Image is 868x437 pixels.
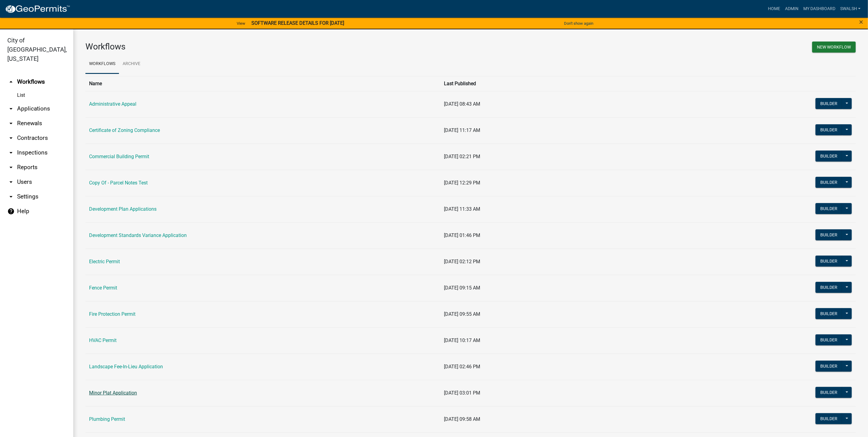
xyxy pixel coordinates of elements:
span: [DATE] 09:55 AM [444,311,481,317]
button: Don't show again [562,18,596,28]
span: [DATE] 12:29 PM [444,180,481,186]
span: [DATE] 10:17 AM [444,337,481,343]
a: Certificate of Zoning Compliance [89,127,160,133]
span: [DATE] 02:21 PM [444,154,481,159]
button: New Workflow [812,42,856,53]
span: [DATE] 02:12 PM [444,259,481,264]
a: View [234,18,248,28]
span: [DATE] 03:01 PM [444,390,481,396]
button: Builder [816,334,842,345]
i: arrow_drop_down [7,164,15,171]
a: swalsh [838,3,863,15]
span: [DATE] 02:46 PM [444,364,481,370]
th: Last Published [441,76,706,91]
a: Electric Permit [89,259,120,264]
a: My Dashboard [801,3,838,15]
i: arrow_drop_down [7,105,15,112]
a: Archive [119,54,144,74]
button: Builder [816,151,842,162]
button: Builder [816,177,842,188]
h3: Workflows [85,42,466,52]
a: Workflows [85,54,119,74]
a: Fire Protection Permit [89,311,135,317]
a: HVAC Permit [89,337,117,343]
i: arrow_drop_down [7,149,15,156]
a: Fence Permit [89,285,117,291]
span: [DATE] 09:15 AM [444,285,481,291]
a: Administrative Appeal [89,101,136,107]
a: Admin [783,3,801,15]
a: Plumbing Permit [89,416,125,422]
a: Home [765,3,783,15]
button: Builder [816,124,842,135]
i: arrow_drop_down [7,178,15,186]
i: arrow_drop_down [7,134,15,142]
span: [DATE] 01:46 PM [444,232,481,238]
i: help [7,208,15,215]
a: Landscape Fee-In-Lieu Application [89,364,163,370]
i: arrow_drop_down [7,193,15,200]
button: Builder [816,387,842,398]
a: Development Plan Applications [89,206,157,212]
span: [DATE] 09:58 AM [444,416,481,422]
a: Development Standards Variance Application [89,232,187,238]
span: [DATE] 08:43 AM [444,101,481,107]
button: Builder [816,203,842,214]
i: arrow_drop_down [7,120,15,127]
a: Copy Of - Parcel Notes Test [89,180,148,186]
a: Minor Plat Application [89,390,137,396]
button: Builder [816,308,842,319]
a: Commercial Building Permit [89,154,149,159]
button: Builder [816,413,842,424]
button: Builder [816,361,842,372]
button: Builder [816,256,842,267]
th: Name [85,76,441,91]
button: Builder [816,98,842,109]
strong: SOFTWARE RELEASE DETAILS FOR [DATE] [251,20,344,26]
span: × [859,18,863,26]
button: Close [859,18,863,26]
button: Builder [816,282,842,293]
i: arrow_drop_up [7,78,15,86]
button: Builder [816,229,842,240]
span: [DATE] 11:17 AM [444,127,481,133]
span: [DATE] 11:33 AM [444,206,481,212]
